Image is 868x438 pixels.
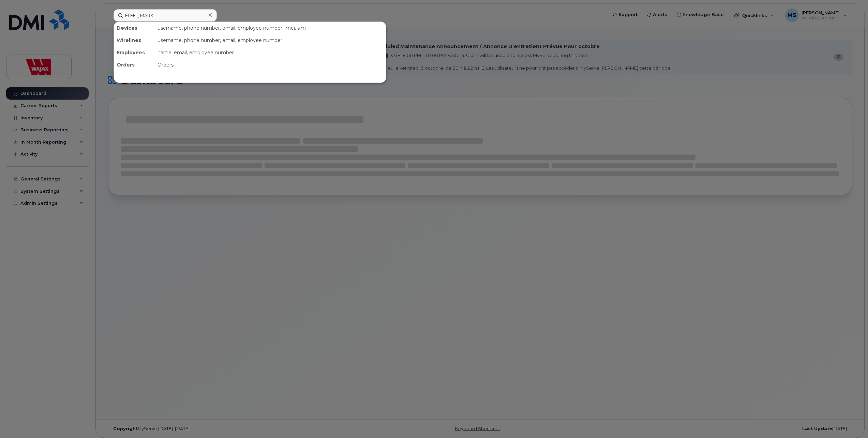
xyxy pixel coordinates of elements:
[114,34,155,46] div: Wirelines
[114,46,155,59] div: Employees
[155,34,386,46] div: username, phone number, email, employee number
[114,59,155,71] div: Orders
[155,46,386,59] div: name, email, employee number
[155,59,386,71] div: Orders
[114,22,155,34] div: Devices
[155,22,386,34] div: username, phone number, email, employee number, imei, sim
